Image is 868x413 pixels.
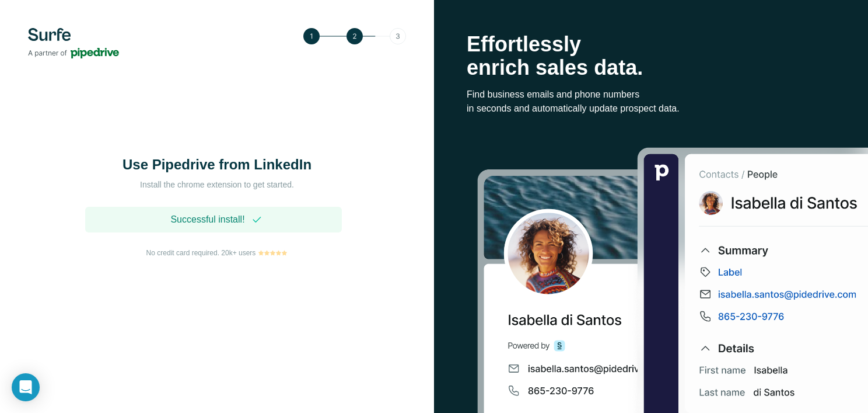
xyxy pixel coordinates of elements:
[467,56,835,79] p: enrich sales data.
[146,248,256,258] span: No credit card required. 20k+ users
[477,146,868,413] img: Surfe Stock Photo - Selling good vibes
[28,28,119,58] img: Surfe's logo
[467,102,835,116] p: in seconds and automatically update prospect data.
[100,179,334,190] p: Install the chrome extension to get started.
[303,28,406,44] img: Step 2
[170,213,244,227] span: Successful install!
[12,373,40,401] div: Open Intercom Messenger
[467,88,835,102] p: Find business emails and phone numbers
[467,33,835,56] p: Effortlessly
[100,155,334,174] h1: Use Pipedrive from LinkedIn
